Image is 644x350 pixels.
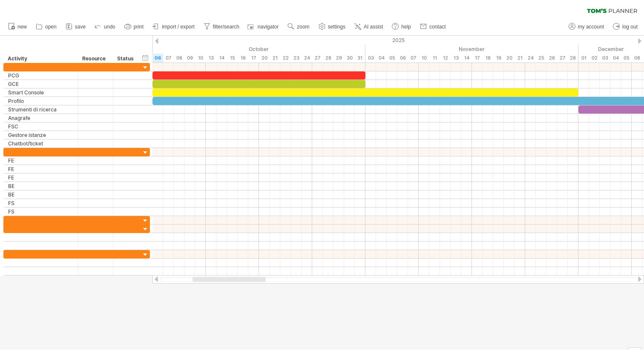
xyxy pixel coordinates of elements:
div: Thursday, 23 October 2025 [291,54,302,63]
a: save [63,21,88,32]
a: filter/search [201,21,242,32]
div: Friday, 17 October 2025 [248,54,259,63]
span: save [75,24,86,30]
div: Gestore istanze [8,131,74,139]
a: undo [92,21,118,32]
a: contact [418,21,448,32]
div: Strumenti di ricerca [8,105,74,114]
div: Profilo [8,97,74,105]
div: Wednesday, 26 November 2025 [546,54,557,63]
div: Monday, 8 December 2025 [632,54,642,63]
div: FSC [8,122,74,131]
div: BE [8,191,74,199]
div: Wednesday, 15 October 2025 [227,54,238,63]
div: Wednesday, 3 December 2025 [600,54,610,63]
div: Thursday, 6 November 2025 [397,54,408,63]
div: GCE [8,80,74,88]
div: Monday, 6 October 2025 [152,54,163,63]
div: Smart Console [8,88,74,97]
a: my account [566,21,607,32]
span: undo [104,24,115,30]
div: Friday, 5 December 2025 [621,54,632,63]
div: November 2025 [365,45,578,54]
div: Thursday, 4 December 2025 [610,54,621,63]
span: my account [578,24,604,30]
div: Monday, 27 October 2025 [312,54,323,63]
div: Wednesday, 19 November 2025 [493,54,504,63]
div: Thursday, 16 October 2025 [238,54,248,63]
div: Status [117,54,136,63]
div: BE [8,182,74,190]
div: Friday, 10 October 2025 [195,54,206,63]
div: Friday, 28 November 2025 [568,54,578,63]
div: Wednesday, 12 November 2025 [440,54,451,63]
div: Activity [8,54,73,63]
div: Tuesday, 11 November 2025 [429,54,440,63]
div: FE [8,157,74,165]
a: navigator [246,21,281,32]
span: filter/search [213,24,239,30]
span: log out [622,24,638,30]
div: Wednesday, 5 November 2025 [387,54,397,63]
span: import / export [162,24,195,30]
a: help [390,21,414,32]
div: Resource [82,54,108,63]
div: Monday, 20 October 2025 [259,54,270,63]
div: FE [8,174,74,182]
div: Show Legend [627,347,641,350]
div: Thursday, 9 October 2025 [184,54,195,63]
div: Thursday, 20 November 2025 [504,54,515,63]
span: new [17,24,27,30]
div: FS [8,199,74,207]
div: Friday, 21 November 2025 [515,54,525,63]
div: Tuesday, 7 October 2025 [163,54,174,63]
div: Friday, 24 October 2025 [302,54,312,63]
div: Tuesday, 4 November 2025 [376,54,387,63]
div: Friday, 14 November 2025 [461,54,472,63]
div: Monday, 17 November 2025 [472,54,483,63]
span: open [45,24,57,30]
a: import / export [150,21,197,32]
div: Tuesday, 2 December 2025 [589,54,600,63]
div: Wednesday, 22 October 2025 [280,54,291,63]
a: log out [611,21,640,32]
div: Anagrafe [8,114,74,122]
div: Chatbot/ticket [8,139,74,148]
span: contact [429,24,446,30]
span: AI assist [364,24,383,30]
div: Monday, 10 November 2025 [419,54,429,63]
span: settings [328,24,345,30]
div: October 2025 [121,45,365,54]
div: Tuesday, 14 October 2025 [216,54,227,63]
div: FS [8,208,74,216]
a: AI assist [352,21,385,32]
div: Tuesday, 25 November 2025 [536,54,546,63]
span: help [401,24,411,30]
div: Monday, 24 November 2025 [525,54,536,63]
span: zoom [297,24,309,30]
div: Wednesday, 29 October 2025 [333,54,344,63]
a: print [122,21,146,32]
a: zoom [285,21,312,32]
div: FE [8,165,74,173]
div: Tuesday, 21 October 2025 [270,54,280,63]
div: Monday, 3 November 2025 [365,54,376,63]
a: settings [316,21,348,32]
div: Monday, 13 October 2025 [206,54,216,63]
a: new [6,21,29,32]
div: Friday, 31 October 2025 [355,54,365,63]
div: Thursday, 13 November 2025 [451,54,461,63]
div: Tuesday, 18 November 2025 [483,54,493,63]
div: Wednesday, 8 October 2025 [174,54,184,63]
div: Tuesday, 28 October 2025 [323,54,333,63]
div: PCG [8,71,74,80]
span: navigator [258,24,279,30]
div: Monday, 1 December 2025 [578,54,589,63]
div: Thursday, 30 October 2025 [344,54,355,63]
span: print [134,24,144,30]
div: Thursday, 27 November 2025 [557,54,568,63]
div: Friday, 7 November 2025 [408,54,419,63]
a: open [34,21,59,32]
